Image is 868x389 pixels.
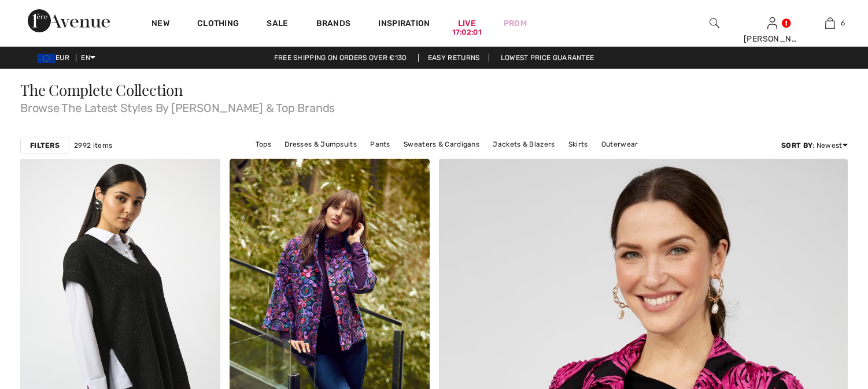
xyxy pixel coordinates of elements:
a: Brands [316,18,351,31]
a: Skirts [563,137,594,152]
img: search the website [710,16,719,30]
a: Dresses & Jumpsuits [279,137,363,152]
span: 6 [841,18,845,28]
div: : Newest [781,140,848,151]
a: Sale [267,18,288,31]
span: The Complete Collection [20,80,183,100]
a: Sweaters & Cardigans [398,137,485,152]
a: Free shipping on orders over €130 [265,54,416,62]
span: EUR [37,54,74,62]
strong: Filters [30,140,60,151]
span: Inspiration [378,18,430,31]
img: My Bag [825,16,835,30]
a: Sign In [767,17,777,28]
a: New [152,18,169,31]
a: Easy Returns [418,54,490,62]
img: 1ère Avenue [28,9,110,32]
a: Lowest Price Guarantee [492,54,604,62]
span: Browse The Latest Styles By [PERSON_NAME] & Top Brands [20,98,848,114]
strong: Sort By [781,141,812,149]
a: Clothing [197,18,239,31]
span: EN [81,54,95,62]
a: Outerwear [596,137,644,152]
div: 17:02:01 [452,27,482,38]
a: Live17:02:01 [458,17,476,29]
a: Jackets & Blazers [487,137,560,152]
div: [PERSON_NAME] [744,33,800,45]
a: Tops [250,137,277,152]
img: My Info [767,16,777,30]
span: 2992 items [74,140,112,151]
img: Euro [37,54,56,63]
a: Pants [364,137,396,152]
a: Prom [504,17,527,29]
a: 6 [801,16,858,30]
